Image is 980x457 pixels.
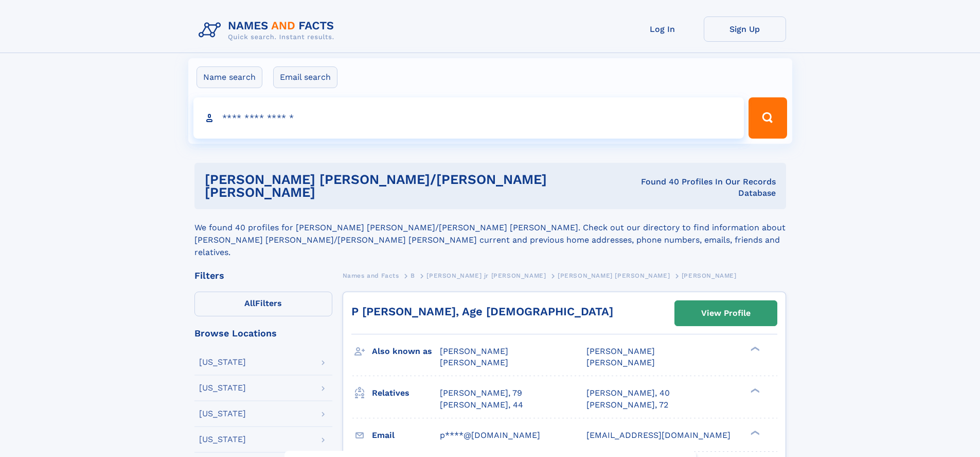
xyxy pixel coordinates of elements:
span: [PERSON_NAME] [586,358,655,367]
a: P [PERSON_NAME], Age [DEMOGRAPHIC_DATA] [351,305,613,318]
div: [US_STATE] [199,435,246,444]
span: [PERSON_NAME] [PERSON_NAME] [558,272,670,279]
span: [PERSON_NAME] [586,346,655,356]
div: ❯ [748,387,760,394]
a: View Profile [675,301,777,326]
span: All [244,298,255,308]
span: [PERSON_NAME] [440,346,508,356]
div: Found 40 Profiles In Our Records Database [617,176,775,199]
input: search input [193,97,744,139]
span: B [411,272,415,279]
label: Email search [273,66,337,88]
h1: [PERSON_NAME] [PERSON_NAME]/[PERSON_NAME] [PERSON_NAME] [205,173,618,199]
div: Filters [194,271,332,280]
h3: Email [372,427,440,444]
span: [PERSON_NAME] [682,272,737,279]
a: [PERSON_NAME], 79 [440,387,522,399]
a: [PERSON_NAME] jr [PERSON_NAME] [426,269,546,282]
span: [PERSON_NAME] [440,358,508,367]
a: [PERSON_NAME], 40 [586,387,670,399]
a: Names and Facts [343,269,399,282]
a: B [411,269,415,282]
div: [US_STATE] [199,384,246,392]
img: Logo Names and Facts [194,16,343,44]
div: Browse Locations [194,329,332,338]
a: [PERSON_NAME], 72 [586,399,668,411]
h3: Relatives [372,384,440,402]
label: Filters [194,292,332,316]
h3: Also known as [372,343,440,360]
a: Log In [621,16,704,42]
label: Name search [197,66,262,88]
a: [PERSON_NAME] [PERSON_NAME] [558,269,670,282]
button: Search Button [749,97,787,139]
div: ❯ [748,429,760,436]
div: We found 40 profiles for [PERSON_NAME] [PERSON_NAME]/[PERSON_NAME] [PERSON_NAME]. Check out our d... [194,209,786,259]
a: Sign Up [704,16,786,42]
a: [PERSON_NAME], 44 [440,399,523,411]
div: ❯ [748,346,760,352]
div: [US_STATE] [199,358,246,366]
span: [EMAIL_ADDRESS][DOMAIN_NAME] [586,430,730,440]
div: View Profile [701,301,751,325]
span: [PERSON_NAME] jr [PERSON_NAME] [426,272,546,279]
div: [US_STATE] [199,410,246,418]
